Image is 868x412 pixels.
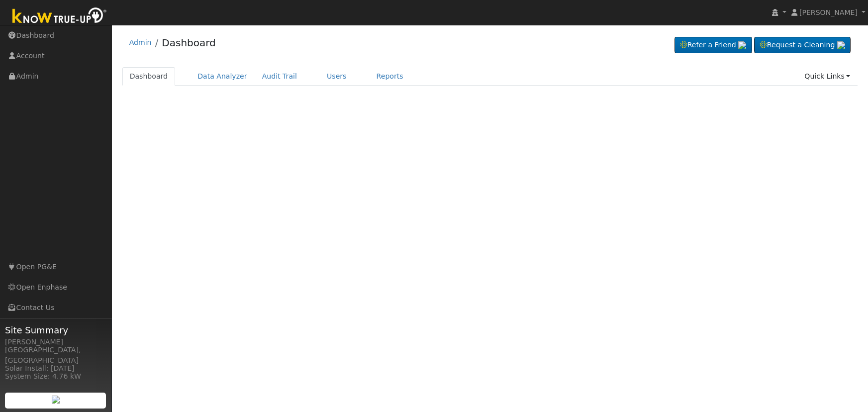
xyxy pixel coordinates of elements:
[754,37,851,54] a: Request a Cleaning
[7,5,112,28] img: Know True-Up
[5,323,106,337] span: Site Summary
[799,8,858,16] span: [PERSON_NAME]
[5,363,106,374] div: Solar Install: [DATE]
[319,67,354,86] a: Users
[837,41,845,49] img: retrieve
[52,396,60,404] img: retrieve
[190,67,255,86] a: Data Analyzer
[129,38,152,46] a: Admin
[5,337,106,347] div: [PERSON_NAME]
[797,67,858,86] a: Quick Links
[5,371,106,382] div: System Size: 4.76 kW
[675,37,752,54] a: Refer a Friend
[255,67,304,86] a: Audit Trail
[5,345,106,366] div: [GEOGRAPHIC_DATA], [GEOGRAPHIC_DATA]
[369,67,411,86] a: Reports
[162,37,216,49] a: Dashboard
[738,41,746,49] img: retrieve
[122,67,176,86] a: Dashboard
